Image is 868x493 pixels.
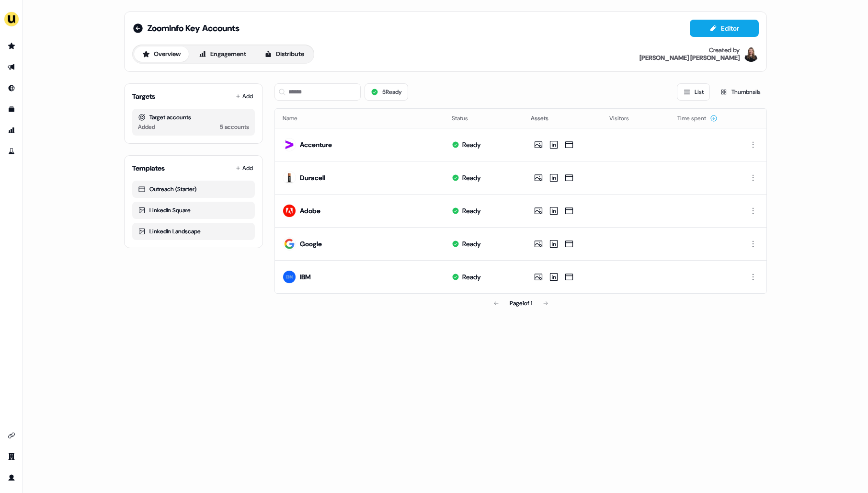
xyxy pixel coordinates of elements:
button: Name [283,110,309,127]
button: Editor [690,20,759,37]
div: Added [138,122,155,132]
div: Accenture [300,140,332,149]
div: Adobe [300,206,320,216]
div: Ready [462,272,481,282]
div: LinkedIn Square [138,206,249,215]
div: Ready [462,140,481,149]
a: Go to profile [4,470,19,485]
button: Thumbnails [714,83,767,101]
button: Visitors [609,110,640,127]
div: Targets [132,92,155,101]
button: Engagement [191,46,254,62]
div: Duracell [300,173,325,183]
span: ZoomInfo Key Accounts [148,23,240,34]
div: IBM [300,272,311,282]
button: Add [234,161,255,175]
a: Editor [690,24,759,34]
div: [PERSON_NAME] [PERSON_NAME] [640,54,740,62]
button: Status [452,110,480,127]
div: Ready [462,239,481,249]
div: Page 1 of 1 [510,298,532,308]
button: Add [234,90,255,103]
button: Time spent [677,110,718,127]
a: Go to templates [4,102,19,117]
div: LinkedIn Landscape [138,227,249,236]
button: 5Ready [365,83,408,101]
div: Ready [462,173,481,183]
th: Assets [523,109,602,128]
div: Google [300,239,322,249]
div: Target accounts [138,113,249,122]
div: Outreach (Starter) [138,184,249,194]
img: Geneviève [743,46,759,62]
button: Distribute [256,46,312,62]
a: Go to attribution [4,123,19,138]
a: Go to outbound experience [4,59,19,75]
div: Templates [132,163,165,173]
button: Overview [134,46,189,62]
button: List [677,83,710,101]
a: Go to integrations [4,428,19,443]
div: Ready [462,206,481,216]
a: Go to prospects [4,38,19,54]
div: Created by [709,46,740,54]
div: 5 accounts [220,122,249,132]
a: Go to team [4,449,19,464]
a: Go to experiments [4,144,19,159]
a: Go to Inbound [4,80,19,96]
